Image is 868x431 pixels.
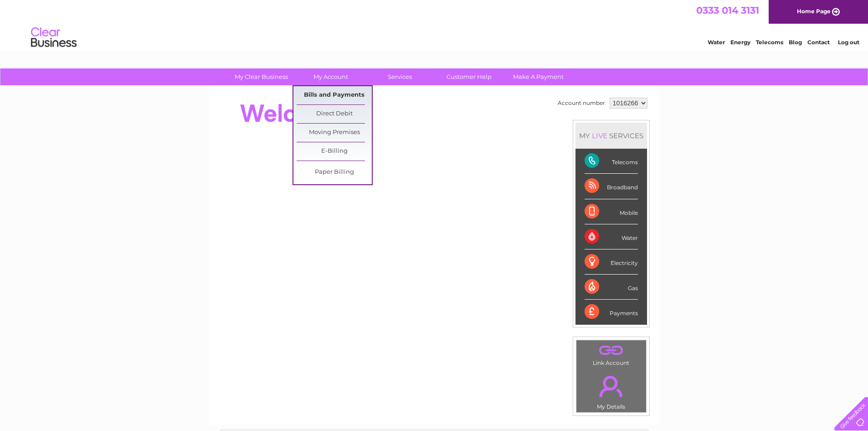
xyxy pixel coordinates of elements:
[789,39,802,46] a: Blog
[579,370,644,402] a: .
[576,368,647,413] td: My Details
[293,68,368,85] a: My Account
[708,39,725,46] a: Water
[576,340,647,369] td: Link Account
[585,174,638,199] div: Broadband
[579,343,644,358] a: .
[575,123,647,149] div: MY SERVICES
[585,199,638,224] div: Mobile
[585,149,638,174] div: Telecoms
[362,68,437,85] a: Services
[585,249,638,275] div: Electricity
[501,68,576,85] a: Make A Payment
[555,95,607,111] td: Account number
[807,39,830,46] a: Contact
[297,163,372,182] a: Paper Billing
[297,124,372,142] a: Moving Premises
[297,86,372,104] a: Bills and Payments
[585,224,638,249] div: Water
[696,5,759,16] a: 0333 014 3131
[730,39,750,46] a: Energy
[224,68,299,85] a: My Clear Business
[585,275,638,300] div: Gas
[219,5,650,44] div: Clear Business is a trading name of Verastar Limited (registered in [GEOGRAPHIC_DATA] No. 3667643...
[585,300,638,324] div: Payments
[756,39,783,46] a: Telecoms
[838,39,859,46] a: Log out
[297,105,372,123] a: Direct Debit
[31,24,77,52] img: logo.png
[431,68,507,85] a: Customer Help
[590,131,609,140] div: LIVE
[297,142,372,161] a: E-Billing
